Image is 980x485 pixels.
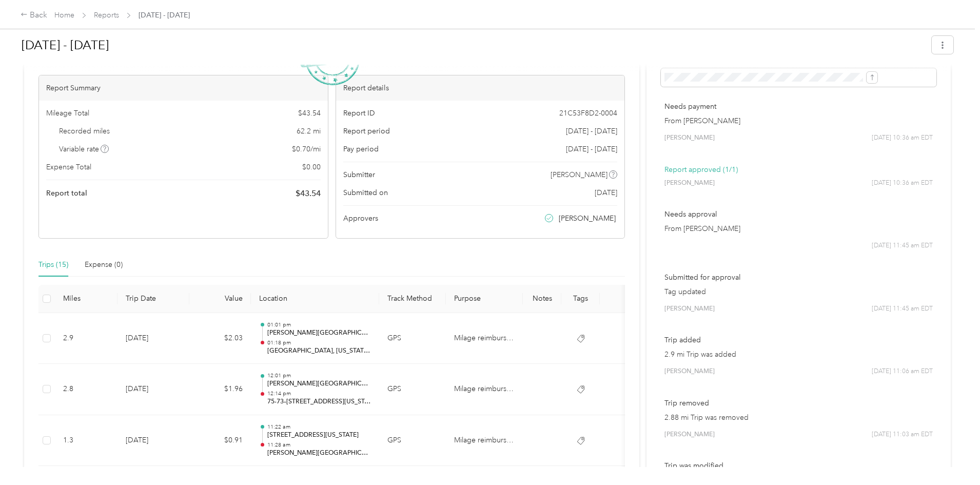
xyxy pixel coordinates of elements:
p: 12:14 pm [267,390,371,397]
span: Variable rate [59,144,109,154]
p: Trip added [664,335,933,345]
td: GPS [379,364,446,415]
span: Approvers [343,213,378,224]
span: [DATE] - [DATE] [566,144,617,154]
td: $2.03 [189,313,251,364]
p: Submitted for approval [664,272,933,283]
div: Report Summary [39,75,328,101]
td: [DATE] [117,415,189,467]
span: Report total [46,188,87,199]
span: Report period [343,126,390,137]
td: [DATE] [117,313,189,364]
span: [PERSON_NAME] [664,367,715,376]
span: Pay period [343,144,379,154]
td: 1.3 [55,415,117,467]
span: 62.2 mi [297,126,321,137]
div: Expense (0) [85,259,123,270]
th: Notes [523,285,561,313]
span: Mileage Total [46,108,89,119]
p: 11:22 am [267,423,371,431]
td: GPS [379,415,446,467]
span: $ 43.54 [298,108,321,119]
span: [DATE] - [DATE] [139,10,190,21]
td: $1.96 [189,364,251,415]
th: Tags [561,285,600,313]
span: [DATE] 10:36 am EDT [872,179,933,188]
p: Report approved (1/1) [664,164,933,175]
span: [PERSON_NAME] [551,169,607,180]
span: [DATE] 11:45 am EDT [872,304,933,314]
th: Value [189,285,251,313]
p: From [PERSON_NAME] [664,115,933,126]
p: Trip removed [664,398,933,409]
th: Trip Date [117,285,189,313]
td: Milage reimbursement for work [446,415,523,467]
span: Submitter [343,169,375,180]
span: $ 43.54 [296,187,321,200]
p: [PERSON_NAME][GEOGRAPHIC_DATA] / [GEOGRAPHIC_DATA] [267,328,371,338]
a: Home [54,11,74,20]
td: Milage reimbursement for work [446,364,523,415]
span: [DATE] 10:36 am EDT [872,133,933,143]
p: 01:18 pm [267,339,371,346]
p: Needs approval [664,209,933,220]
span: $ 0.70 / mi [292,144,321,154]
span: [PERSON_NAME] [664,179,715,188]
span: [PERSON_NAME] [664,430,715,439]
p: 01:01 pm [267,321,371,328]
td: 2.8 [55,364,117,415]
div: Report details [336,75,625,101]
span: Submitted on [343,187,388,198]
p: Trip was modified [664,460,933,471]
td: GPS [379,313,446,364]
span: [DATE] 11:45 am EDT [872,241,933,250]
div: Back [21,9,47,22]
p: 2.88 mi Trip was removed [664,412,933,423]
div: Trips (15) [38,259,68,270]
p: From [PERSON_NAME] [664,223,933,234]
td: 2.9 [55,313,117,364]
span: [DATE] 11:03 am EDT [872,430,933,439]
span: 21C53F8D2-0004 [559,108,617,119]
span: Expense Total [46,162,91,172]
p: 2.9 mi Trip was added [664,349,933,360]
td: Milage reimbursement for work [446,313,523,364]
span: [PERSON_NAME] [559,213,616,224]
th: Location [251,285,379,313]
td: $0.91 [189,415,251,467]
p: [PERSON_NAME][GEOGRAPHIC_DATA] / [GEOGRAPHIC_DATA] [267,449,371,458]
p: Tag updated [664,286,933,297]
td: [DATE] [117,364,189,415]
th: Miles [55,285,117,313]
th: Purpose [446,285,523,313]
p: 75-73–[STREET_ADDRESS][US_STATE] [267,397,371,406]
a: Reports [94,11,119,20]
span: Recorded miles [59,126,110,137]
p: Needs payment [664,101,933,112]
p: [STREET_ADDRESS][US_STATE] [267,431,371,440]
span: Report ID [343,108,375,119]
th: Track Method [379,285,446,313]
span: [DATE] 11:06 am EDT [872,367,933,376]
p: [PERSON_NAME][GEOGRAPHIC_DATA] / [GEOGRAPHIC_DATA] [267,379,371,389]
span: $ 0.00 [302,162,321,172]
p: 12:01 pm [267,372,371,379]
span: [PERSON_NAME] [664,304,715,314]
span: [DATE] [595,187,617,198]
p: 11:28 am [267,441,371,449]
span: [PERSON_NAME] [664,133,715,143]
p: [GEOGRAPHIC_DATA], [US_STATE], [GEOGRAPHIC_DATA] [267,346,371,356]
h1: Jul 1 - 31, 2025 [22,33,925,57]
iframe: Everlance-gr Chat Button Frame [923,428,980,485]
span: [DATE] - [DATE] [566,126,617,137]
